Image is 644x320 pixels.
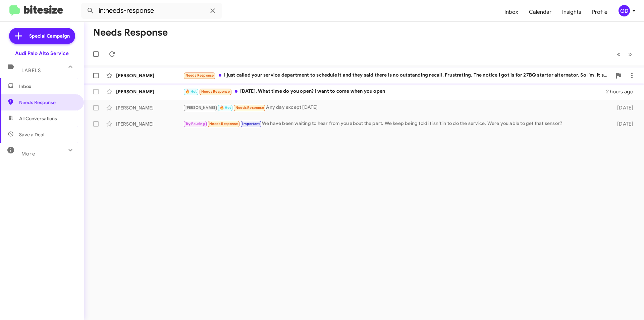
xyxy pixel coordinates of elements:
div: [PERSON_NAME] [116,88,183,95]
div: [DATE] [606,121,639,127]
div: [PERSON_NAME] [116,121,183,127]
span: Needs Response [235,105,264,110]
span: Needs Response [185,73,214,78]
div: Any day except [DATE] [183,104,606,111]
span: « [617,50,621,58]
span: Needs Response [201,89,230,94]
button: Next [624,47,636,61]
span: Important [242,122,260,126]
span: All Conversations [19,115,57,122]
span: Needs Response [19,99,76,106]
a: Special Campaign [9,28,75,44]
input: Search [81,3,222,19]
div: [PERSON_NAME] [116,104,183,111]
span: Special Campaign [29,33,70,39]
a: Profile [587,2,613,22]
span: [PERSON_NAME] [185,105,215,110]
span: » [628,50,632,58]
div: 2 hours ago [606,88,639,95]
div: I just called your service department to schedule it and they said there is no outstanding recall... [183,72,612,79]
a: Calendar [524,2,557,22]
span: Needs Response [209,122,238,126]
div: Audi Palo Alto Service [15,50,69,57]
div: We have been waiting to hear from you about the part. We keep being told it isn't in to do the se... [183,120,606,128]
span: 🔥 Hot [185,89,197,94]
button: GD [613,5,637,16]
span: Labels [21,67,41,74]
span: Save a Deal [19,131,44,138]
nav: Page navigation example [613,47,636,61]
span: More [21,151,35,157]
span: Try Pausing [185,122,205,126]
a: Inbox [499,2,524,22]
a: Insights [557,2,587,22]
h1: Needs Response [93,27,168,38]
span: 🔥 Hot [220,105,231,110]
span: Inbox [19,83,76,90]
div: GD [619,5,630,16]
div: [DATE] [606,104,639,111]
div: [DATE]. What time do you open? I want to come when you open [183,88,606,95]
button: Previous [613,47,625,61]
div: [PERSON_NAME] [116,72,183,79]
